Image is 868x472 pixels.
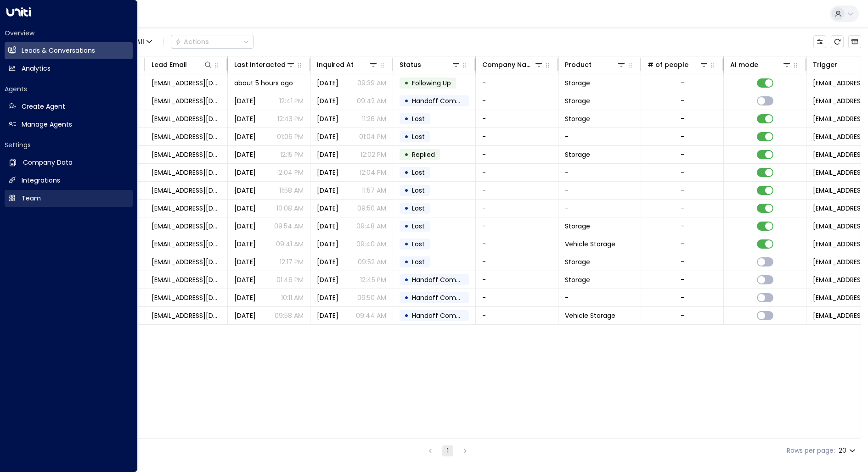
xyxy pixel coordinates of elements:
[482,59,534,70] div: Company Name
[565,96,590,106] span: Storage
[476,74,558,92] td: -
[648,59,688,70] div: # of people
[317,132,338,141] span: Jul 23, 2025
[152,168,221,177] span: beeshome@proton.me
[234,168,256,177] span: Aug 10, 2025
[152,59,213,70] div: Lead Email
[476,271,558,289] td: -
[234,293,256,302] span: Jul 23, 2025
[681,275,684,284] div: -
[476,164,558,181] td: -
[839,444,857,457] div: 20
[234,275,256,284] span: Jul 23, 2025
[359,132,386,141] p: 01:04 PM
[558,200,641,217] td: -
[234,239,256,249] span: Aug 10, 2025
[317,59,354,70] div: Inquired At
[412,132,425,141] span: Lost
[5,154,133,171] a: Company Data
[412,311,477,320] span: Handoff Completed
[681,168,684,177] div: -
[476,200,558,217] td: -
[152,96,221,106] span: shanem223@yahoo.com
[565,275,590,284] span: Storage
[5,172,133,189] a: Integrations
[681,186,684,195] div: -
[404,254,409,270] div: •
[357,96,386,106] p: 09:42 AM
[277,114,304,123] p: 12:43 PM
[152,150,221,159] span: tholbrookqas@gmail.com
[234,311,256,320] span: Jul 23, 2025
[404,147,409,162] div: •
[357,204,386,213] p: 09:50 AM
[279,96,304,106] p: 12:41 PM
[279,186,304,195] p: 11:58 AM
[275,311,304,320] p: 09:58 AM
[476,92,558,110] td: -
[412,186,425,195] span: Lost
[22,46,95,56] h2: Leads & Conversations
[234,96,256,106] span: Aug 14, 2025
[813,35,826,48] button: Customize
[317,114,338,123] span: Jul 25, 2025
[482,59,543,70] div: Company Name
[152,114,221,123] span: llb25@yahoo.com
[412,96,477,106] span: Handoff Completed
[5,140,133,150] h2: Settings
[276,239,304,249] p: 09:41 AM
[234,114,256,123] span: Aug 12, 2025
[565,78,590,88] span: Storage
[404,272,409,288] div: •
[412,150,435,159] span: Replied
[22,102,65,111] h2: Create Agent
[404,308,409,323] div: •
[412,78,451,88] span: Following Up
[442,445,453,456] button: page 1
[362,114,386,123] p: 11:26 AM
[317,186,338,195] span: Jul 23, 2025
[280,150,304,159] p: 12:15 PM
[357,78,386,88] p: 09:39 AM
[317,150,338,159] span: Jul 23, 2025
[277,132,304,141] p: 01:06 PM
[234,257,256,267] span: Jul 25, 2025
[412,293,477,302] span: Handoff Completed
[234,59,286,70] div: Last Interacted
[234,78,293,88] span: about 5 hours ago
[787,446,835,455] label: Rows per page:
[565,59,592,70] div: Product
[5,28,133,38] h2: Overview
[152,293,221,302] span: kimmilyn928@yahoo.com
[412,222,425,231] span: Lost
[152,186,221,195] span: panicatthehousebills@gmail.com
[558,289,641,306] td: -
[234,186,256,195] span: Aug 10, 2025
[152,311,221,320] span: dayrose.2001.23@icloud.com
[412,204,425,213] span: Lost
[681,222,684,231] div: -
[558,182,641,199] td: -
[400,59,461,70] div: Status
[565,222,590,231] span: Storage
[317,168,338,177] span: Jul 23, 2025
[317,59,378,70] div: Inquired At
[681,150,684,159] div: -
[23,158,73,167] h2: Company Data
[476,307,558,324] td: -
[152,222,221,231] span: jlewis0901@gmail.com
[5,42,133,59] a: Leads & Conversations
[412,114,425,123] span: Lost
[276,204,304,213] p: 10:08 AM
[681,96,684,106] div: -
[317,239,338,249] span: Jul 23, 2025
[317,257,338,267] span: Jul 23, 2025
[152,78,221,88] span: hayleylorainn@me.com
[404,183,409,198] div: •
[171,35,254,49] div: Button group with a nested menu
[813,59,837,70] div: Trigger
[22,120,72,129] h2: Manage Agents
[5,116,133,133] a: Manage Agents
[22,64,51,73] h2: Analytics
[317,204,338,213] span: Jul 23, 2025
